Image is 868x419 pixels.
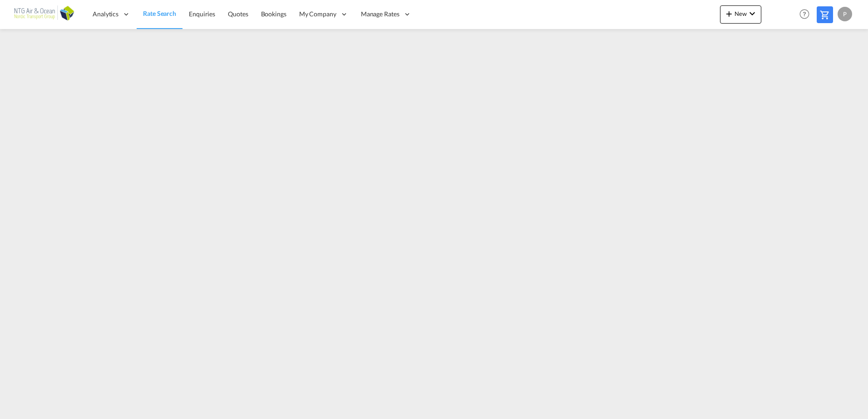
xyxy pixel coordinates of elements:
[747,8,758,19] md-icon: icon-chevron-down
[797,6,812,22] span: Help
[14,4,75,24] img: af31b1c0b01f11ecbc353f8e72265e29.png
[189,10,215,18] span: Enquiries
[361,10,399,19] span: Manage Rates
[724,10,758,17] span: New
[299,10,336,19] span: My Company
[720,5,761,24] button: icon-plus 400-fgNewicon-chevron-down
[797,6,817,23] div: Help
[724,8,735,19] md-icon: icon-plus 400-fg
[838,7,852,21] div: P
[93,10,118,19] span: Analytics
[228,10,248,18] span: Quotes
[143,10,176,17] span: Rate Search
[261,10,286,18] span: Bookings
